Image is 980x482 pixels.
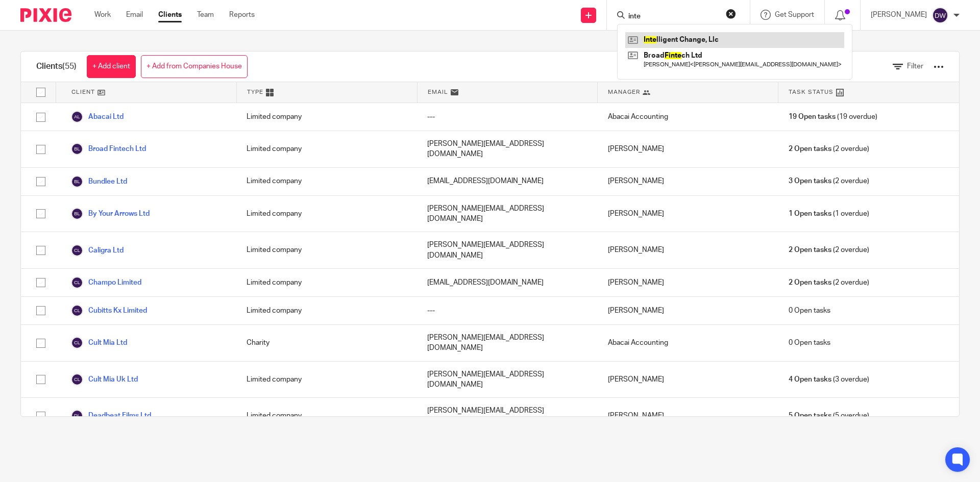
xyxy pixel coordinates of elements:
[775,11,814,18] span: Get Support
[71,337,127,349] a: Cult Mia Ltd
[417,168,598,195] div: [EMAIL_ADDRESS][DOMAIN_NAME]
[417,398,598,434] div: [PERSON_NAME][EMAIL_ADDRESS][DOMAIN_NAME]
[236,232,417,268] div: Limited company
[20,8,71,22] img: Pixie
[71,143,146,155] a: Broad Fintech Ltd
[428,88,448,96] span: Email
[789,338,830,348] span: 0 Open tasks
[87,55,136,78] a: + Add client
[417,131,598,167] div: [PERSON_NAME][EMAIL_ADDRESS][DOMAIN_NAME]
[789,306,830,316] span: 0 Open tasks
[598,297,778,324] div: [PERSON_NAME]
[71,88,95,96] span: Client
[236,131,417,167] div: Limited company
[197,10,214,20] a: Team
[71,111,83,123] img: svg%3E
[907,63,923,70] span: Filter
[71,410,153,422] a: Deadbeat Films Ltd.
[871,10,927,20] p: [PERSON_NAME]
[789,374,831,385] span: 4 Open tasks
[71,175,83,188] img: svg%3E
[36,61,77,72] h1: Clients
[627,12,719,21] input: Search
[236,398,417,434] div: Limited company
[789,144,869,154] span: (2 overdue)
[71,337,83,349] img: svg%3E
[789,374,869,385] span: (3 overdue)
[598,269,778,296] div: [PERSON_NAME]
[417,325,598,361] div: [PERSON_NAME][EMAIL_ADDRESS][DOMAIN_NAME]
[417,362,598,398] div: [PERSON_NAME][EMAIL_ADDRESS][DOMAIN_NAME]
[71,208,83,220] img: svg%3E
[789,209,869,219] span: (1 overdue)
[726,9,736,19] button: Clear
[71,244,83,257] img: svg%3E
[598,196,778,232] div: [PERSON_NAME]
[71,410,83,422] img: svg%3E
[417,232,598,268] div: [PERSON_NAME][EMAIL_ADDRESS][DOMAIN_NAME]
[247,88,263,96] span: Type
[789,245,869,255] span: (2 overdue)
[789,411,869,421] span: (5 overdue)
[71,373,83,386] img: svg%3E
[789,88,834,96] span: Task Status
[236,196,417,232] div: Limited company
[598,232,778,268] div: [PERSON_NAME]
[62,62,77,70] span: (55)
[598,398,778,434] div: [PERSON_NAME]
[789,144,831,154] span: 2 Open tasks
[31,83,51,102] input: Select all
[71,276,83,289] img: svg%3E
[236,325,417,361] div: Charity
[932,7,948,23] img: svg%3E
[71,276,141,289] a: Champo Limited
[236,269,417,296] div: Limited company
[417,103,598,131] div: ---
[71,244,124,257] a: Caligra Ltd
[598,103,778,131] div: Abacai Accounting
[598,131,778,167] div: [PERSON_NAME]
[71,373,138,386] a: Cult Mia Uk Ltd
[71,305,147,317] a: Cubitts Kx Limited
[71,208,150,220] a: By Your Arrows Ltd
[789,112,836,122] span: 19 Open tasks
[608,88,640,96] span: Manager
[417,269,598,296] div: [EMAIL_ADDRESS][DOMAIN_NAME]
[789,411,831,421] span: 5 Open tasks
[598,168,778,195] div: [PERSON_NAME]
[236,297,417,324] div: Limited company
[789,277,869,288] span: (2 overdue)
[71,305,83,317] img: svg%3E
[71,143,83,155] img: svg%3E
[789,277,831,288] span: 2 Open tasks
[417,297,598,324] div: ---
[236,103,417,131] div: Limited company
[94,10,111,20] a: Work
[126,10,143,20] a: Email
[789,176,831,186] span: 3 Open tasks
[789,112,877,122] span: (19 overdue)
[71,175,127,188] a: Bundlee Ltd
[598,362,778,398] div: [PERSON_NAME]
[71,111,124,123] a: Abacai Ltd
[236,362,417,398] div: Limited company
[789,209,831,219] span: 1 Open tasks
[789,176,869,186] span: (2 overdue)
[789,245,831,255] span: 2 Open tasks
[158,10,182,20] a: Clients
[141,55,248,78] a: + Add from Companies House
[417,196,598,232] div: [PERSON_NAME][EMAIL_ADDRESS][DOMAIN_NAME]
[236,168,417,195] div: Limited company
[229,10,255,20] a: Reports
[598,325,778,361] div: Abacai Accounting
